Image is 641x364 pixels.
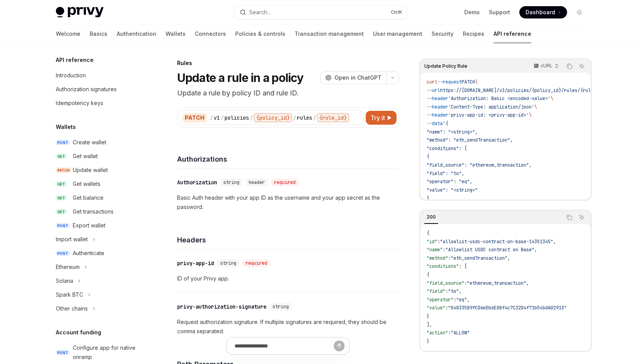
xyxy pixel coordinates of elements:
[564,61,574,71] button: Copy the contents from the code block
[195,25,226,43] a: Connectors
[50,163,148,177] a: PATCHUpdate wallet
[456,297,467,303] span: "eq"
[519,6,567,18] a: Dashboard
[424,63,467,69] span: Update Policy Rule
[464,280,467,286] span: :
[334,341,345,351] button: Send message
[271,179,299,186] div: required
[295,25,364,43] a: Transaction management
[370,113,385,122] span: Try it
[56,350,70,356] span: POST
[427,79,437,85] span: curl
[427,330,448,336] span: "action"
[427,263,459,269] span: "conditions"
[73,179,100,189] div: Get wallets
[427,230,429,236] span: {
[73,193,104,202] div: Get balance
[50,232,148,246] button: Toggle Import wallet section
[50,82,148,96] a: Authorization signatures
[50,177,148,191] a: GETGet wallets
[427,313,429,319] span: }
[427,129,478,135] span: "name": "<string>",
[56,209,67,215] span: GET
[73,221,105,230] div: Export wallet
[177,303,266,311] div: privy-authorization-signature
[56,262,80,272] div: Ethereum
[427,288,445,294] span: "field"
[553,239,556,245] span: ,
[317,113,349,122] div: {rule_id}
[177,179,217,186] div: Authorization
[427,95,448,102] span: --header
[56,7,104,18] img: light logo
[56,328,101,337] h5: Account funding
[427,179,472,185] span: "operator": "eq",
[254,113,292,122] div: {policy_id}
[373,25,422,43] a: User management
[73,249,104,258] div: Authenticate
[177,235,399,245] h4: Headers
[56,290,83,299] div: Spark BTC
[50,246,148,260] a: POSTAuthenticate
[56,195,67,201] span: GET
[166,25,186,43] a: Wallets
[445,247,534,253] span: "Allowlist USDC contract on Base"
[177,154,399,164] h4: Authorizations
[50,341,148,364] a: POSTConfigure app for native onramp
[427,255,448,261] span: "method"
[427,170,464,177] span: "field": "to",
[529,112,532,118] span: \
[297,114,312,122] div: rules
[427,137,513,143] span: "method": "eth_sendTransaction",
[177,88,399,99] p: Update a rule by policy ID and rule ID.
[551,95,553,102] span: \
[437,239,440,245] span: :
[467,297,470,303] span: ,
[50,149,148,163] a: GETGet wallet
[335,74,382,82] span: Open in ChatGPT
[459,263,467,269] span: : [
[448,255,451,261] span: :
[273,304,289,310] span: string
[56,276,73,286] div: Solana
[489,8,510,16] a: Support
[50,205,148,219] a: GETGet transactions
[50,191,148,205] a: GETGet balance
[235,25,285,43] a: Policies & controls
[56,304,88,313] div: Other chains
[73,152,98,161] div: Get wallet
[50,274,148,288] button: Toggle Solana section
[440,87,604,94] span: https://[DOMAIN_NAME]/v1/policies/{policy_id}/rules/{rule_id}
[50,219,148,232] a: POSTExport wallet
[459,288,462,294] span: ,
[56,223,70,229] span: POST
[427,297,454,303] span: "operator"
[56,55,94,65] h5: API reference
[117,25,156,43] a: Authentication
[427,195,429,201] span: }
[73,207,114,216] div: Get transactions
[448,95,551,102] span: 'Authorization: Basic <encoded-value>'
[56,140,70,145] span: POST
[56,71,86,80] div: Introduction
[448,288,459,294] span: "to"
[73,165,108,175] div: Update wallet
[50,302,148,316] button: Toggle Other chains section
[427,104,448,110] span: --header
[50,135,148,149] a: POSTCreate wallet
[50,288,148,302] button: Toggle Spark BTC section
[210,114,213,122] div: /
[432,25,454,43] a: Security
[50,68,148,82] a: Introduction
[427,87,440,94] span: --url
[56,85,117,94] div: Authorization signatures
[443,120,448,127] span: '{
[526,8,555,16] span: Dashboard
[177,259,214,267] div: privy-app-id
[427,154,429,160] span: {
[475,79,478,85] span: \
[448,330,451,336] span: :
[427,112,448,118] span: --header
[462,79,475,85] span: PATCH
[313,114,316,122] div: /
